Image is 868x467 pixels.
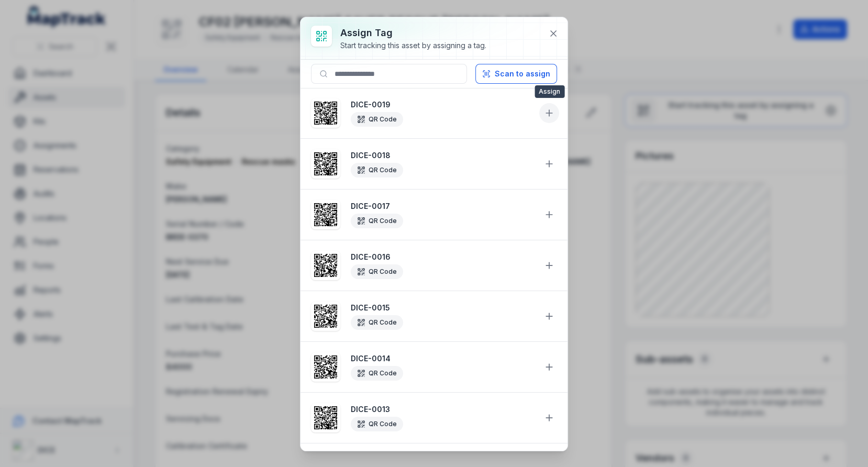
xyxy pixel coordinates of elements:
[351,417,403,431] div: QR Code
[351,404,535,415] strong: DICE-0013
[351,366,403,381] div: QR Code
[351,252,535,262] strong: DICE-0016
[351,303,535,313] strong: DICE-0015
[475,64,557,84] button: Scan to assign
[351,214,403,228] div: QR Code
[340,40,486,51] div: Start tracking this asset by assigning a tag.
[351,201,535,212] strong: DICE-0017
[351,353,535,364] strong: DICE-0014
[535,85,564,98] span: Assign
[351,315,403,330] div: QR Code
[351,150,535,161] strong: DICE-0018
[351,163,403,177] div: QR Code
[351,264,403,279] div: QR Code
[340,26,486,40] h3: Assign tag
[351,99,535,110] strong: DICE-0019
[351,112,403,127] div: QR Code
